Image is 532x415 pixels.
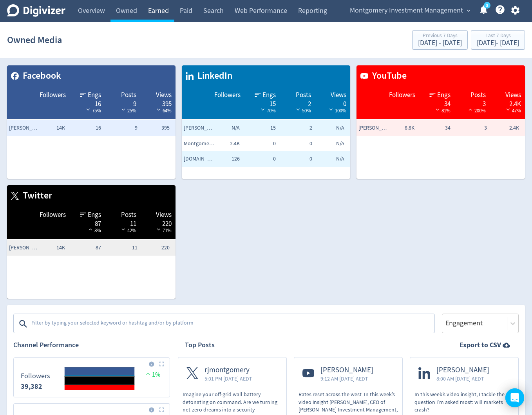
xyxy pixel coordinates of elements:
img: negative-performance-white.svg [259,106,267,112]
table: customized table [7,185,176,299]
span: Twitter [19,189,52,202]
span: rjmontgomery [204,366,252,375]
div: 16 [74,99,101,106]
span: Rates reset across the west In this week’s [299,391,395,398]
td: 16 [67,120,103,136]
span: Roger Montgomery [9,244,40,252]
span: Facebook [19,69,61,83]
div: 11 [109,219,136,226]
span: Engs [88,210,101,220]
td: N/A [314,120,351,136]
span: 1% [144,371,160,379]
td: 220 [139,240,176,256]
td: 11 [103,240,139,256]
td: 126 [205,151,242,167]
span: Montgomery Investment Management [184,140,215,148]
td: 395 [139,120,176,136]
span: Views [156,90,172,100]
span: Views [505,90,521,100]
span: 3% [87,227,101,234]
button: Last 7 Days[DATE]- [DATE] [471,30,525,50]
img: negative-performance-white.svg [84,106,92,112]
span: 5:01 PM [DATE] AEDT [204,375,252,383]
td: 0 [278,151,314,167]
span: Engs [262,90,276,100]
svg: Followers 0 [17,361,166,394]
div: 0 [319,99,346,106]
span: Posts [470,90,486,100]
td: 0 [278,136,314,152]
span: Posts [296,90,311,100]
td: 0 [242,136,278,152]
img: positive-performance-white.svg [87,226,94,232]
span: video insight [PERSON_NAME], CEO of [299,399,385,406]
td: N/A [314,136,351,152]
text: 5 [486,3,488,8]
h2: Channel Performance [13,340,170,350]
dt: Followers [21,372,50,381]
td: 9 [103,120,139,136]
div: 220 [144,219,172,226]
td: N/A [205,120,242,136]
span: [PERSON_NAME] [320,366,373,375]
span: 70% [259,107,276,114]
div: 2.4K [494,99,521,106]
img: negative-performance-white.svg [294,106,302,112]
table: customized table [7,65,176,179]
span: Montgomery Investment Management [350,4,463,17]
img: Placeholder [159,361,164,366]
td: 2 [278,120,314,136]
div: 15 [248,99,276,106]
span: Followers [389,90,415,100]
span: Views [331,90,346,100]
img: positive-performance.svg [144,371,152,377]
span: Posts [121,210,136,220]
span: Views [156,210,172,220]
td: N/A [314,151,351,167]
div: 87 [74,219,101,226]
span: Followers [40,90,66,100]
div: Last 7 Days [477,33,519,40]
div: 34 [423,99,451,106]
img: negative-performance-white.svg [119,106,127,112]
a: 5 [484,2,490,9]
span: LinkedIn [194,69,232,83]
div: 395 [144,99,172,106]
img: negative-performance-white.svg [155,226,163,232]
img: negative-performance-white.svg [504,106,512,112]
span: 64% [155,107,172,114]
span: Followers [214,90,241,100]
span: Followers [40,210,66,220]
div: 2 [284,99,311,106]
td: 8.8K [380,120,416,136]
td: 14K [31,120,67,136]
div: Open Intercom Messenger [505,388,524,407]
span: 71% [155,227,172,234]
div: 9 [109,99,136,106]
span: 100% [327,107,346,114]
span: expand_more [465,7,472,14]
span: Roger Montgomery [358,124,390,132]
span: Engs [88,90,101,100]
button: Montgomery Investment Management [347,4,472,17]
table: customized table [182,65,350,179]
h2: Top Posts [185,340,215,350]
span: Posts [121,90,136,100]
span: [PERSON_NAME] [436,366,489,375]
td: 14K [31,240,67,256]
strong: 39,382 [21,382,42,391]
td: 2.4K [205,136,242,152]
span: 50% [294,107,311,114]
td: 34 [416,120,453,136]
div: Previous 7 Days [418,33,462,40]
img: negative-performance-white.svg [155,106,163,112]
img: positive-performance-white.svg [467,106,474,112]
span: Value.able: How to value the best stocks and buy them for less than they're worth [184,155,215,163]
span: YouTube [368,69,407,83]
span: 47% [504,107,521,114]
table: customized table [356,65,525,179]
div: 3 [458,99,486,106]
td: 3 [452,120,489,136]
span: 8:00 AM [DATE] AEDT [436,375,489,383]
img: Placeholder [159,407,164,412]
